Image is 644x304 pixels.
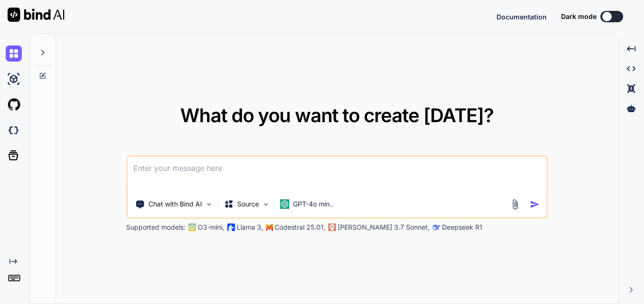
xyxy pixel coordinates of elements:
[328,224,336,231] img: claude
[266,224,273,231] img: Mistral-AI
[237,199,259,209] p: Source
[6,122,22,138] img: darkCloudIdeIcon
[275,223,325,232] p: Codestral 25.01,
[227,224,235,231] img: Llama2
[6,45,22,62] img: chat
[205,200,213,208] img: Pick Tools
[237,223,263,232] p: Llama 3,
[280,199,289,209] img: GPT-4o mini
[8,8,64,22] img: Bind AI
[262,200,270,208] img: Pick Models
[188,224,196,231] img: GPT-4
[432,224,440,231] img: claude
[497,12,547,22] button: Documentation
[148,199,202,209] p: Chat with Bind AI
[338,223,430,232] p: [PERSON_NAME] 3.7 Sonnet,
[561,12,597,21] span: Dark mode
[126,223,185,232] p: Supported models:
[293,199,333,209] p: GPT-4o min..
[510,199,521,210] img: attachment
[6,97,22,113] img: githubLight
[6,71,22,87] img: ai-studio
[198,223,224,232] p: O3-mini,
[497,13,547,21] span: Documentation
[530,199,540,209] img: icon
[180,104,494,127] span: What do you want to create [DATE]?
[442,223,482,232] p: Deepseek R1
